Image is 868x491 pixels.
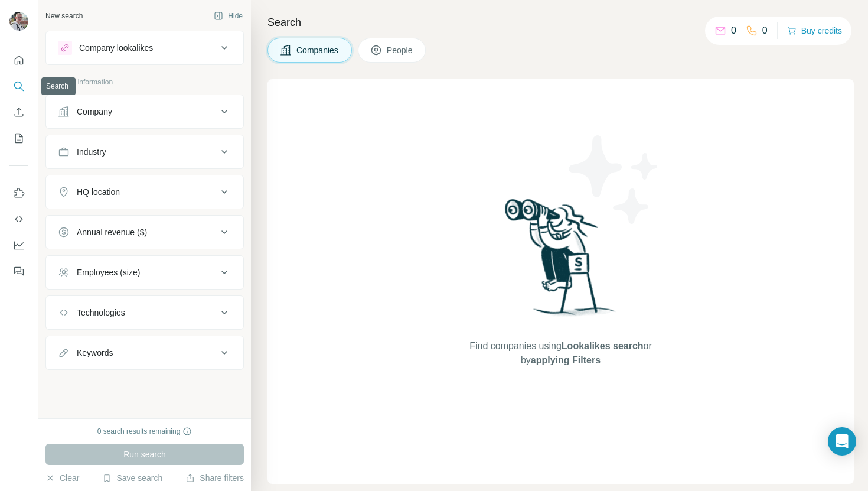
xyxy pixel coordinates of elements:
[731,24,736,38] p: 0
[562,341,644,351] span: Lookalikes search
[46,258,243,287] button: Employees (size)
[46,298,243,327] button: Technologies
[205,7,251,25] button: Hide
[9,102,28,123] button: Enrich CSV
[46,178,243,206] button: HQ location
[77,347,113,359] div: Keywords
[9,76,28,97] button: Search
[77,226,147,238] div: Annual revenue ($)
[46,339,243,367] button: Keywords
[762,24,768,38] p: 0
[45,472,79,484] button: Clear
[296,44,340,56] span: Companies
[9,50,28,71] button: Quick start
[77,106,112,118] div: Company
[531,355,601,365] span: applying Filters
[561,126,667,233] img: Surfe Illustration - Stars
[97,426,192,437] div: 0 search results remaining
[828,427,856,456] div: Open Intercom Messenger
[9,209,28,230] button: Use Surfe API
[45,11,83,21] div: New search
[387,44,414,56] span: People
[45,77,244,87] p: Company information
[46,138,243,166] button: Industry
[46,34,243,62] button: Company lookalikes
[9,128,28,149] button: My lists
[267,14,854,31] h4: Search
[9,235,28,256] button: Dashboard
[466,339,655,368] span: Find companies using or by
[787,22,842,39] button: Buy credits
[77,186,120,198] div: HQ location
[46,97,243,126] button: Company
[77,307,125,318] div: Technologies
[79,42,153,54] div: Company lookalikes
[9,261,28,282] button: Feedback
[46,218,243,246] button: Annual revenue ($)
[77,266,140,278] div: Employees (size)
[9,12,28,31] img: Avatar
[102,472,162,484] button: Save search
[185,472,244,484] button: Share filters
[9,183,28,204] button: Use Surfe on LinkedIn
[77,146,106,158] div: Industry
[500,196,622,327] img: Surfe Illustration - Woman searching with binoculars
